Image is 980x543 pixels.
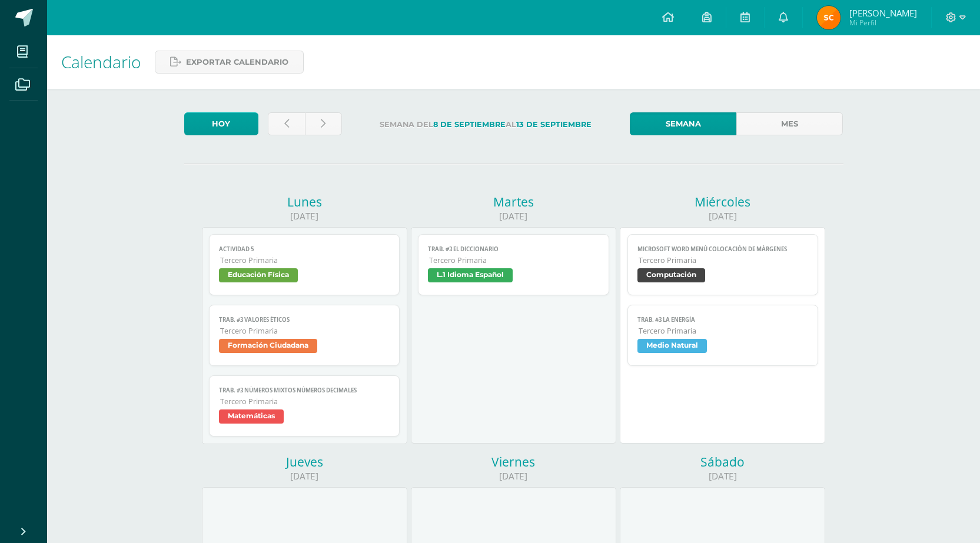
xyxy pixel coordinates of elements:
strong: 8 de Septiembre [433,120,506,129]
span: Mi Perfil [849,18,917,28]
div: [DATE] [202,470,407,482]
span: TRAB. #3 El Diccionario [428,245,599,253]
div: [DATE] [411,210,616,222]
div: [DATE] [620,210,825,222]
span: [PERSON_NAME] [849,7,917,19]
span: TRAB. #3 NÚMEROS MIXTOS NÚMEROS DECIMALES [219,387,390,394]
span: L.1 Idioma Español [428,268,513,282]
a: TRAB. #3 La EnergíaTercero PrimariaMedio Natural [627,305,819,366]
a: Exportar calendario [155,51,304,74]
span: Tercero Primaria [639,255,809,265]
span: Tercero Primaria [429,255,599,265]
span: Calendario [61,51,141,73]
a: Semana [630,112,736,135]
a: Mes [736,112,843,135]
span: Matemáticas [219,409,284,424]
div: Miércoles [620,194,825,210]
a: TRAB. #3 VALORES ÉTICOSTercero PrimariaFormación Ciudadana [209,305,400,366]
div: Sábado [620,454,825,470]
span: Exportar calendario [186,51,288,73]
span: Tercero Primaria [220,326,390,336]
div: Jueves [202,454,407,470]
span: Tercero Primaria [220,397,390,407]
span: Computación [637,268,705,282]
a: TRAB. #3 NÚMEROS MIXTOS NÚMEROS DECIMALESTercero PrimariaMatemáticas [209,375,400,437]
span: Tercero Primaria [220,255,390,265]
div: Viernes [411,454,616,470]
div: [DATE] [620,470,825,482]
div: [DATE] [202,210,407,222]
div: Lunes [202,194,407,210]
label: Semana del al [351,112,620,136]
span: Microsoft Word menú Colocación de márgenes [637,245,809,253]
span: Medio Natural [637,339,707,353]
strong: 13 de Septiembre [516,120,592,129]
span: TRAB. #3 VALORES ÉTICOS [219,316,390,324]
div: [DATE] [411,470,616,482]
span: Tercero Primaria [639,326,809,336]
span: Educación Física [219,268,298,282]
a: Actividad 5Tercero PrimariaEducación Física [209,234,400,295]
div: Martes [411,194,616,210]
span: Actividad 5 [219,245,390,253]
a: Microsoft Word menú Colocación de márgenesTercero PrimariaComputación [627,234,819,295]
span: TRAB. #3 La Energía [637,316,809,324]
span: Formación Ciudadana [219,339,317,353]
a: Hoy [184,112,258,135]
a: TRAB. #3 El DiccionarioTercero PrimariaL.1 Idioma Español [418,234,609,295]
img: 62e13fb84471dffe6a440e51ab963729.png [817,6,841,29]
